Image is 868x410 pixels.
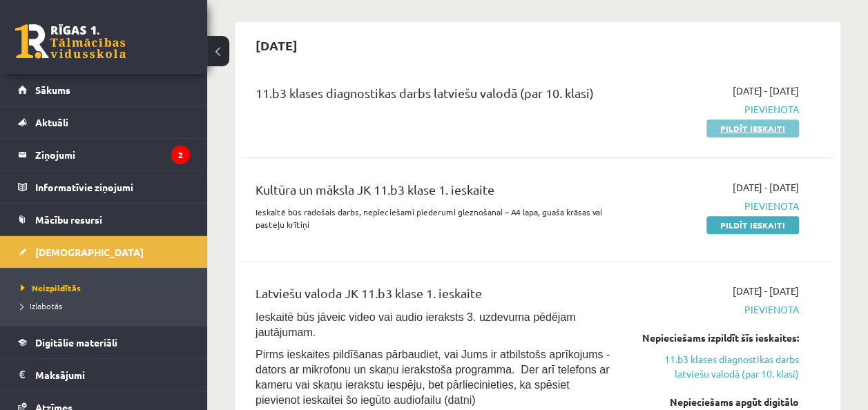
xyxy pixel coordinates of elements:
[171,146,190,164] i: 2
[255,84,611,109] div: 11.b3 klases diagnostikas darbs latviešu valodā (par 10. klasi)
[632,331,799,345] div: Nepieciešams izpildīt šīs ieskaites:
[18,326,190,358] a: Digitālie materiāli
[18,106,190,138] a: Aktuāli
[15,24,126,59] a: Rīgas 1. Tālmācības vidusskola
[18,359,190,391] a: Maksājumi
[706,119,799,137] a: Pildīt ieskaiti
[21,300,193,312] a: Izlabotās
[35,171,190,203] legend: Informatīvie ziņojumi
[733,180,799,195] span: [DATE] - [DATE]
[255,180,611,206] div: Kultūra un māksla JK 11.b3 klase 1. ieskaite
[242,29,311,61] h2: [DATE]
[21,282,81,293] span: Neizpildītās
[255,284,611,309] div: Latviešu valoda JK 11.b3 klase 1. ieskaite
[632,199,799,213] span: Pievienota
[18,74,190,106] a: Sākums
[35,246,144,258] span: [DEMOGRAPHIC_DATA]
[18,139,190,170] a: Ziņojumi2
[255,349,610,406] span: Pirms ieskaites pildīšanas pārbaudiet, vai Jums ir atbilstošs aprīkojums - dators ar mikrofonu un...
[35,213,102,226] span: Mācību resursi
[706,216,799,234] a: Pildīt ieskaiti
[255,311,575,338] span: Ieskaitē būs jāveic video vai audio ieraksts 3. uzdevuma pēdējam jautājumam.
[632,302,799,317] span: Pievienota
[733,284,799,298] span: [DATE] - [DATE]
[35,359,190,391] legend: Maksājumi
[35,139,190,170] legend: Ziņojumi
[35,116,68,128] span: Aktuāli
[18,171,190,203] a: Informatīvie ziņojumi
[18,204,190,235] a: Mācību resursi
[632,102,799,117] span: Pievienota
[632,352,799,381] a: 11.b3 klases diagnostikas darbs latviešu valodā (par 10. klasi)
[733,84,799,98] span: [DATE] - [DATE]
[21,300,62,311] span: Izlabotās
[18,236,190,268] a: [DEMOGRAPHIC_DATA]
[35,336,117,349] span: Digitālie materiāli
[21,282,193,294] a: Neizpildītās
[255,206,611,231] p: Ieskaitē būs radošais darbs, nepieciešami piederumi gleznošanai – A4 lapa, guaša krāsas vai paste...
[35,84,70,96] span: Sākums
